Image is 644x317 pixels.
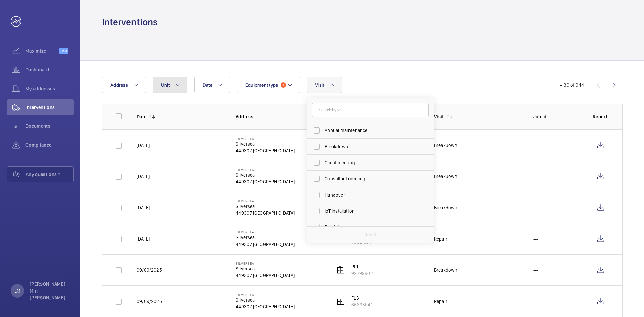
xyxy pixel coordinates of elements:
p: 449307 [GEOGRAPHIC_DATA] [236,303,295,310]
p: Address [236,113,324,120]
p: --- [533,173,539,180]
span: Interventions [25,104,74,111]
p: Visit [434,113,444,120]
p: Job Id [533,113,582,120]
span: Client meeting [325,159,417,166]
p: 449307 [GEOGRAPHIC_DATA] [236,147,295,154]
span: IoT Installation [325,208,417,214]
img: elevator.svg [336,266,344,274]
p: Report [593,113,609,120]
p: [DATE] [137,204,150,211]
p: Silversea [236,172,295,178]
div: 1 – 30 of 944 [557,82,584,88]
span: Maximize [25,48,59,54]
p: Silversea [236,168,295,172]
button: Unit [153,77,187,93]
p: 449307 [GEOGRAPHIC_DATA] [236,272,295,279]
p: Silversea [236,265,295,272]
span: Annual maintenance [325,127,417,134]
span: Consultant meeting [325,175,417,182]
div: Repair [434,298,447,305]
div: Breakdown [434,204,458,211]
button: Visit [307,77,342,93]
p: Silversea [236,203,295,210]
p: Silversea [236,234,295,241]
span: Documents [25,123,74,129]
p: 449307 [GEOGRAPHIC_DATA] [236,210,295,216]
h1: Interventions [102,16,158,29]
span: Previsit [325,224,417,230]
p: --- [533,298,539,305]
p: 09/09/2025 [137,267,162,273]
p: --- [533,142,539,149]
span: Beta [59,48,68,54]
div: Breakdown [434,142,458,149]
p: LM [14,287,20,294]
p: --- [533,204,539,211]
p: 449307 [GEOGRAPHIC_DATA] [236,178,295,185]
span: My addresses [25,85,74,92]
p: [PERSON_NAME] Min [PERSON_NAME] [30,281,70,301]
span: Unit [161,82,170,88]
p: [DATE] [137,142,150,149]
p: [DATE] [137,235,150,242]
img: elevator.svg [336,297,344,305]
span: Visit [315,82,324,88]
p: Silversea [236,141,295,147]
p: Silversea [236,261,295,265]
span: Dashboard [25,66,74,73]
p: 09/09/2025 [137,298,162,305]
button: Address [102,77,146,93]
p: FL3 [351,295,372,301]
div: Breakdown [434,267,458,273]
p: --- [533,235,539,242]
span: 1 [281,82,286,88]
div: Breakdown [434,173,458,180]
span: Equipment type [245,82,278,88]
p: Date [137,113,146,120]
p: Silversea [236,137,295,141]
p: [DATE] [137,173,150,180]
span: Compliance [25,142,74,148]
p: Silversea [236,230,295,234]
input: Search by visit [312,103,429,117]
div: Repair [434,235,447,242]
span: Date [203,82,212,88]
p: 66333541 [351,301,372,308]
p: Silversea [236,293,295,297]
span: Address [110,82,128,88]
span: Handover [325,192,417,198]
button: Equipment type1 [237,77,300,93]
p: Silversea [236,199,295,203]
p: Reset [365,231,376,238]
p: --- [533,267,539,273]
p: 92799802 [351,270,373,277]
p: 449307 [GEOGRAPHIC_DATA] [236,241,295,248]
span: Any questions ? [26,171,73,178]
p: Silversea [236,297,295,303]
span: Breakdown [325,143,417,150]
p: PL1 [351,263,373,270]
button: Date [194,77,230,93]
